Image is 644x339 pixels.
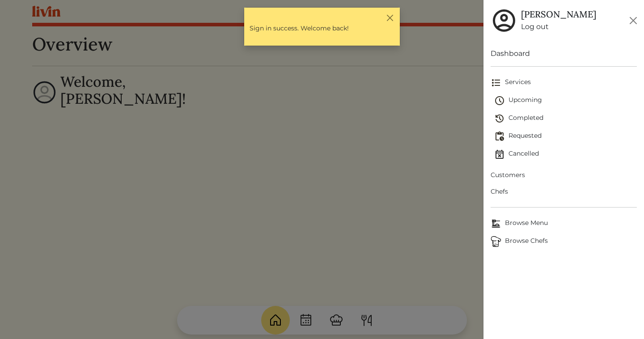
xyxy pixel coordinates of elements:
[521,21,596,32] a: Log out
[494,113,505,124] img: history-2b446bceb7e0f53b931186bf4c1776ac458fe31ad3b688388ec82af02103cd45.svg
[491,77,501,88] img: format_list_bulleted-ebc7f0161ee23162107b508e562e81cd567eeab2455044221954b09d19068e74.svg
[491,215,637,233] a: Browse MenuBrowse Menu
[494,131,637,142] span: Requested
[491,218,501,229] img: Browse Menu
[491,183,637,200] a: Chefs
[385,13,394,22] button: Close
[494,149,637,160] span: Cancelled
[250,24,394,33] p: Sign in success. Welcome back!
[494,149,505,160] img: event_cancelled-67e280bd0a9e072c26133efab016668ee6d7272ad66fa3c7eb58af48b074a3a4.svg
[491,7,517,34] img: user_account-e6e16d2ec92f44fc35f99ef0dc9cddf60790bfa021a6ecb1c896eb5d2907b31c.svg
[494,95,637,106] span: Upcoming
[491,167,637,183] a: Customers
[491,170,637,180] span: Customers
[491,218,637,229] span: Browse Menu
[494,127,637,145] a: Requested
[491,48,637,59] a: Dashboard
[491,236,637,247] span: Browse Chefs
[494,92,637,110] a: Upcoming
[494,145,637,163] a: Cancelled
[494,131,505,142] img: pending_actions-fd19ce2ea80609cc4d7bbea353f93e2f363e46d0f816104e4e0650fdd7f915cf.svg
[491,187,637,196] span: Chefs
[626,13,640,28] button: Close
[491,236,501,247] img: Browse Chefs
[491,77,637,88] span: Services
[491,74,637,92] a: Services
[494,110,637,127] a: Completed
[494,95,505,106] img: schedule-fa401ccd6b27cf58db24c3bb5584b27dcd8bd24ae666a918e1c6b4ae8c451a22.svg
[521,9,596,20] h5: [PERSON_NAME]
[494,113,637,124] span: Completed
[491,233,637,250] a: ChefsBrowse Chefs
